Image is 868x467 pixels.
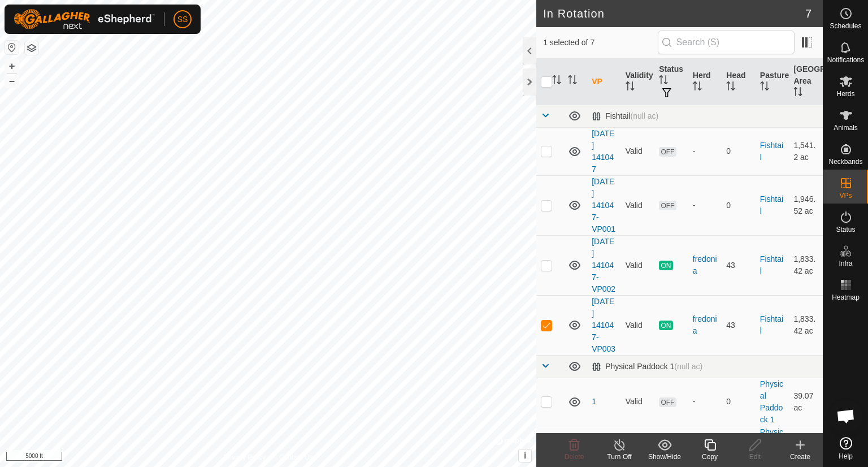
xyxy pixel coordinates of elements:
th: [GEOGRAPHIC_DATA] Area [789,59,823,105]
span: Neckbands [828,158,862,165]
h2: In Rotation [543,7,805,20]
p-sorticon: Activate to sort [793,89,802,98]
span: Animals [834,124,858,131]
td: Valid [621,295,655,355]
td: 1,833.42 ac [789,235,823,295]
p-sorticon: Activate to sort [726,83,735,92]
a: Contact Us [279,452,313,462]
button: Map Layers [25,41,38,55]
a: [DATE] 141047-VP001 [592,177,615,233]
input: Search (S) [658,31,795,54]
span: Infra [839,260,852,267]
td: Valid [621,235,655,295]
td: 43 [722,295,756,355]
div: - [693,396,718,408]
button: Reset Map [5,41,19,54]
span: Status [836,226,855,233]
td: 1,946.52 ac [789,175,823,235]
td: 0 [722,127,756,175]
a: [DATE] 141047-VP003 [592,297,615,353]
span: OFF [659,147,676,157]
span: Help [839,453,853,460]
a: Fishtail [760,254,783,275]
div: fredonia [693,253,718,277]
div: fredonia [693,313,718,337]
a: Fishtail [760,141,783,162]
th: Head [722,59,756,105]
div: Turn Off [597,452,642,462]
td: Valid [621,127,655,175]
a: Fishtail [760,194,783,215]
th: Herd [688,59,722,105]
td: 1,833.42 ac [789,295,823,355]
div: Copy [687,452,732,462]
th: VP [587,59,621,105]
span: OFF [659,397,676,407]
span: ON [659,261,672,270]
span: 1 selected of 7 [543,37,657,49]
span: Herds [836,90,854,97]
button: + [5,59,19,73]
p-sorticon: Activate to sort [626,83,635,92]
span: 7 [805,5,811,22]
button: – [5,74,19,88]
p-sorticon: Activate to sort [568,77,577,86]
td: Valid [621,175,655,235]
a: [DATE] 141047-VP002 [592,237,615,293]
th: Pasture [756,59,789,105]
p-sorticon: Activate to sort [659,77,668,86]
img: Gallagher Logo [14,9,155,29]
a: 1 [592,397,596,406]
span: Notifications [827,57,864,63]
p-sorticon: Activate to sort [552,77,561,86]
div: Show/Hide [642,452,687,462]
a: Physical Paddock 1 [760,379,783,424]
span: Heatmap [832,294,860,301]
td: 43 [722,235,756,295]
td: 0 [722,378,756,426]
span: SS [177,14,188,25]
span: Delete [565,453,584,461]
th: Validity [621,59,655,105]
a: Privacy Policy [224,452,266,462]
div: Edit [732,452,778,462]
span: OFF [659,201,676,210]
div: - [693,145,718,157]
span: (null ac) [674,362,702,371]
p-sorticon: Activate to sort [693,83,702,92]
div: Fishtail [592,111,658,121]
div: Physical Paddock 1 [592,362,702,371]
td: 1,541.2 ac [789,127,823,175]
span: Schedules [830,23,861,29]
td: 39.07 ac [789,378,823,426]
span: i [524,451,526,460]
div: - [693,200,718,211]
p-sorticon: Activate to sort [760,83,769,92]
a: [DATE] 141047 [592,129,614,174]
td: Valid [621,378,655,426]
span: ON [659,321,672,330]
a: Help [823,433,868,464]
button: i [519,449,531,462]
a: Fishtail [760,314,783,335]
a: Open chat [829,399,863,433]
div: Create [778,452,823,462]
td: 0 [722,175,756,235]
th: Status [654,59,688,105]
span: VPs [839,192,852,199]
span: (null ac) [630,111,658,120]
